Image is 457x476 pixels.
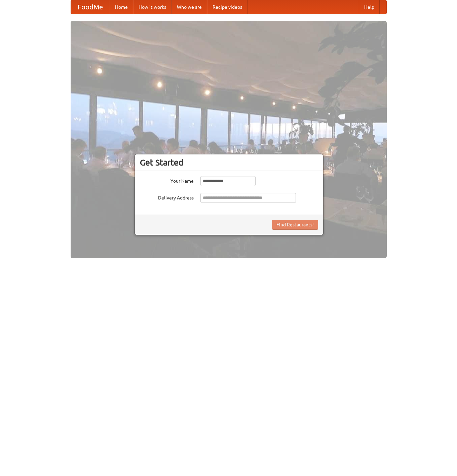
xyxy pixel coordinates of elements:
[272,220,318,230] button: Find Restaurants!
[172,0,207,14] a: Who we are
[140,193,194,201] label: Delivery Address
[359,0,380,14] a: Help
[140,176,194,184] label: Your Name
[71,0,110,14] a: FoodMe
[110,0,133,14] a: Home
[133,0,172,14] a: How it works
[207,0,247,14] a: Recipe videos
[140,157,318,168] h3: Get Started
